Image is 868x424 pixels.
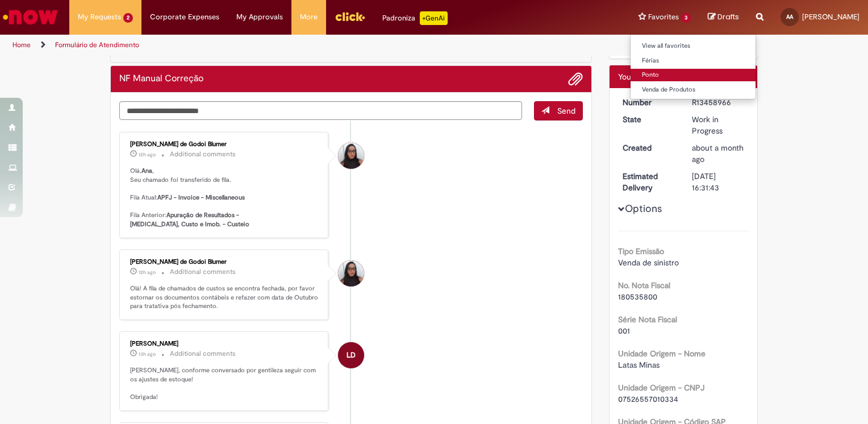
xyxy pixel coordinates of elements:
[150,11,219,23] span: Corporate Expenses
[614,97,684,108] dt: Number
[130,259,319,265] div: [PERSON_NAME] de Godoi Blumer
[119,101,522,120] textarea: Type your message here...
[170,349,236,359] small: Additional comments
[618,326,630,336] span: 001
[420,11,448,25] p: +GenAi
[1,6,60,28] img: ServiceNow
[717,11,739,22] span: Drafts
[139,351,156,358] span: 13h ago
[692,114,745,136] div: Work in Progress
[618,246,664,256] b: Tipo Emissão
[9,35,570,56] ul: Page breadcrumbs
[618,314,677,325] b: Série Nota Fiscal
[170,267,236,277] small: Additional comments
[618,383,704,393] b: Unidade Origem - CNPJ
[631,55,756,67] a: Férias
[139,269,156,276] span: 12h ago
[338,260,364,286] div: Maisa Franco De Godoi Blumer
[335,8,365,25] img: click_logo_yellow_360x200.png
[568,72,583,86] button: Add attachments
[618,394,678,404] span: 07526557010334
[130,340,319,347] div: [PERSON_NAME]
[78,11,121,23] span: My Requests
[614,142,684,153] dt: Created
[382,11,448,25] div: Padroniza
[338,143,364,169] div: Maisa Franco De Godoi Blumer
[130,141,319,148] div: [PERSON_NAME] de Godoi Blumer
[681,13,691,23] span: 3
[692,142,745,165] div: 28/08/2025 16:05:22
[708,12,739,23] a: Drafts
[786,13,793,20] span: AA
[130,167,319,229] p: Olá, , Seu chamado foi transferido de fila. Fila Atual: Fila Anterior:
[139,151,156,158] time: 30/09/2025 19:20:02
[557,106,575,116] span: Send
[130,366,319,402] p: [PERSON_NAME], conforme conversado por gentileza seguir com os ajustes de estoque! Obrigada!
[618,292,657,302] span: 180535800
[139,269,156,276] time: 30/09/2025 19:19:45
[347,342,356,369] span: LD
[630,34,756,99] ul: Favorites
[157,193,245,202] b: APFJ - Invoice - Miscellaneous
[648,11,679,23] span: Favorites
[614,171,684,193] dt: Estimated Delivery
[141,167,152,175] b: Ana
[692,143,744,164] time: 28/08/2025 16:05:22
[236,11,283,23] span: My Approvals
[618,348,706,359] b: Unidade Origem - Nome
[170,149,236,159] small: Additional comments
[618,280,670,290] b: No. Nota Fiscal
[614,114,684,125] dt: State
[618,257,679,268] span: Venda de sinistro
[119,74,203,84] h2: NF Manual Correção Ticket history
[130,211,249,228] b: Apuração de Resultados - [MEDICAL_DATA], Custo e Imob. - Custeio
[139,151,156,158] span: 12h ago
[631,40,756,52] a: View all favorites
[300,11,318,23] span: More
[692,143,744,164] span: about a month ago
[618,72,736,82] span: Your request has been submitted
[338,342,364,368] div: Larissa Davide
[618,360,660,370] span: Latas Minas
[631,84,756,96] a: Venda de Produtos
[139,351,156,358] time: 30/09/2025 17:57:12
[123,13,133,23] span: 2
[55,40,139,49] a: Formulário de Atendimento
[12,40,31,49] a: Home
[130,284,319,311] p: Olá! A fila de chamados de custos se encontra fechada, por favor estornar os documentos contábeis...
[802,12,859,22] span: [PERSON_NAME]
[692,171,745,193] div: [DATE] 16:31:43
[631,69,756,81] a: Ponto
[692,97,745,108] div: R13458966
[534,101,583,120] button: Send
